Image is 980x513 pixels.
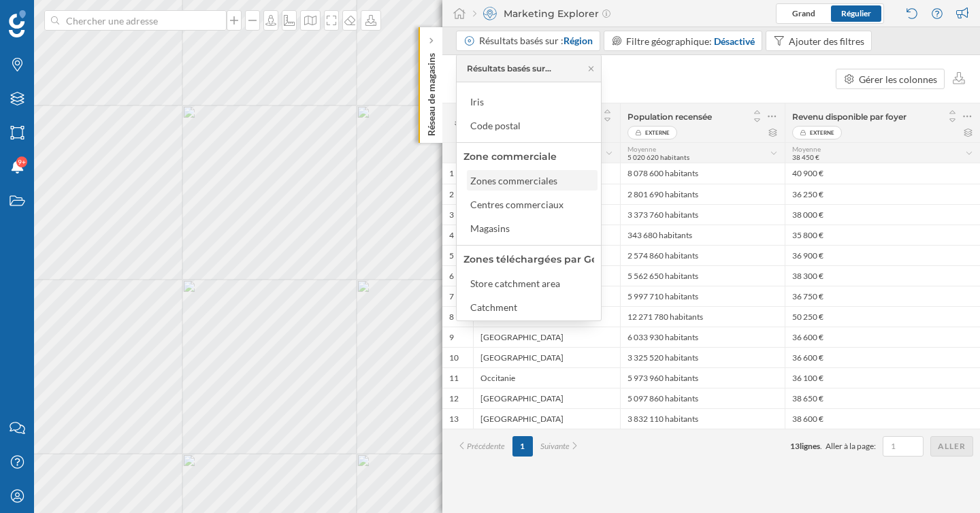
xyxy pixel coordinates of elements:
span: # [449,117,466,129]
div: Désactivé [714,34,755,48]
span: 38 450 € [792,153,819,161]
div: 2 574 860 habitants [620,245,785,265]
div: 38 300 € [785,265,980,286]
div: Centres commerciaux [470,199,563,210]
div: Zone commerciale [463,150,557,163]
div: 3 373 760 habitants [620,204,785,225]
div: 2 801 690 habitants [620,184,785,204]
div: 8 078 600 habitants [620,163,785,184]
span: Revenu disponible par foyer [792,112,906,122]
span: 9+ [18,155,26,169]
div: 38 650 € [785,388,980,408]
span: 2 [449,189,454,200]
span: 10 [449,352,459,363]
span: Assistance [27,10,93,22]
div: 12 271 780 habitants [620,306,785,327]
span: 4 [449,230,454,241]
span: Externe [810,126,834,139]
span: Régulier [841,8,871,18]
div: 3 325 520 habitants [620,347,785,367]
span: 11 [449,373,459,384]
input: 1 [887,440,919,453]
div: 343 680 habitants [620,225,785,245]
div: [GEOGRAPHIC_DATA] [473,327,620,347]
div: [GEOGRAPHIC_DATA] [473,388,620,408]
span: lignes [800,441,820,451]
div: 38 600 € [785,408,980,429]
span: 12 [449,393,459,404]
div: Code postal [470,120,521,131]
div: 36 100 € [785,367,980,388]
div: Zones commerciales [470,175,557,186]
div: 36 250 € [785,184,980,204]
div: Résultats basés sur… [467,63,551,75]
div: Store catchment area [470,278,560,289]
span: 9 [449,332,454,343]
img: Logo Geoblink [9,10,26,37]
div: 5 097 860 habitants [620,388,785,408]
span: Externe [645,126,670,139]
span: Filtre géographique: [626,35,712,47]
span: Population recensée [627,112,712,122]
div: Iris [470,96,484,107]
span: Grand [792,8,815,18]
div: Ajouter des filtres [789,34,864,48]
div: 50 250 € [785,306,980,327]
div: Marketing Explorer [473,7,610,20]
span: Aller à la page: [826,440,876,452]
span: Moyenne [792,145,821,153]
div: 36 600 € [785,327,980,347]
div: 40 900 € [785,163,980,184]
div: 6 033 930 habitants [620,327,785,347]
span: 5 020 620 habitants [627,153,689,161]
span: 13 [449,414,459,425]
div: 38 000 € [785,204,980,225]
div: Résultats basés sur : [479,34,593,48]
span: 3 [449,210,454,220]
span: 1 [449,168,454,179]
div: Catchment [470,301,517,313]
div: 36 600 € [785,347,980,367]
span: 6 [449,271,454,282]
span: . [820,441,822,451]
div: 36 900 € [785,245,980,265]
div: Gérer les colonnes [859,72,937,86]
div: [GEOGRAPHIC_DATA] [473,408,620,429]
span: Région [563,35,593,46]
div: 5 997 710 habitants [620,286,785,306]
div: 3 832 110 habitants [620,408,785,429]
span: 8 [449,312,454,322]
span: 5 [449,250,454,261]
span: Moyenne [627,145,656,153]
div: 5 973 960 habitants [620,367,785,388]
p: Réseau de magasins [425,48,438,136]
div: Magasins [470,222,510,234]
div: Occitanie [473,367,620,388]
div: 36 750 € [785,286,980,306]
div: 35 800 € [785,225,980,245]
span: 13 [790,441,800,451]
span: 7 [449,291,454,302]
div: 5 562 650 habitants [620,265,785,286]
div: [GEOGRAPHIC_DATA] [473,347,620,367]
img: explorer.svg [483,7,497,20]
div: Zones téléchargées par GeoblinkRetail [463,253,657,265]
